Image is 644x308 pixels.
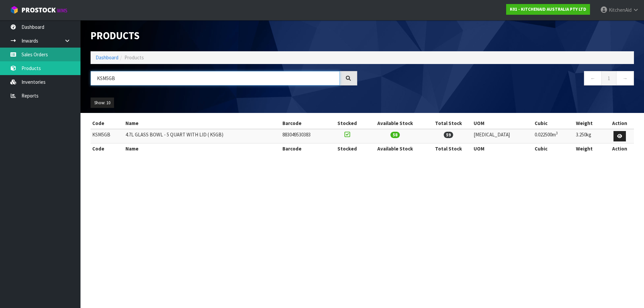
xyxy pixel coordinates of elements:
[444,132,453,138] span: 59
[365,118,425,129] th: Available Stock
[556,131,558,135] sup: 3
[21,6,56,14] span: ProStock
[281,129,330,143] td: 883049530383
[91,129,124,143] td: KSM5GB
[574,118,605,129] th: Weight
[605,118,634,129] th: Action
[510,6,586,12] strong: K01 - KITCHENAID AUSTRALIA PTY LTD
[329,143,365,154] th: Stocked
[425,118,472,129] th: Total Stock
[124,143,281,154] th: Name
[472,129,533,143] td: [MEDICAL_DATA]
[584,71,602,85] a: ←
[574,129,605,143] td: 3.250kg
[10,6,18,14] img: cube-alt.png
[574,143,605,154] th: Weight
[609,7,632,13] span: KitchenAid
[281,143,330,154] th: Barcode
[472,143,533,154] th: UOM
[91,71,340,85] input: Search products
[472,118,533,129] th: UOM
[425,143,472,154] th: Total Stock
[605,143,634,154] th: Action
[329,118,365,129] th: Stocked
[124,129,281,143] td: 4.7L GLASS BOWL - 5 QUART WITH LID ( K5GB)
[365,143,425,154] th: Available Stock
[533,118,574,129] th: Cubic
[367,71,634,87] nav: Page navigation
[57,7,67,14] small: WMS
[91,98,114,108] button: Show: 10
[91,143,124,154] th: Code
[533,129,574,143] td: 0.022500m
[281,118,330,129] th: Barcode
[91,118,124,129] th: Code
[124,118,281,129] th: Name
[616,71,634,85] a: →
[390,132,400,138] span: 58
[124,54,144,61] span: Products
[96,54,118,61] a: Dashboard
[91,30,357,41] h1: Products
[533,143,574,154] th: Cubic
[601,71,616,85] a: 1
